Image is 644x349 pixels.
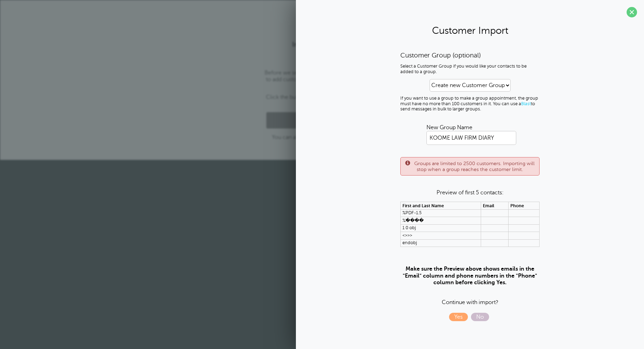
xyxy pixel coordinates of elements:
span: Groups are limited to 2500 customers. Importing will stop when a group reaches the customer limit. [414,161,535,172]
td: %���� [401,217,481,224]
th: Phone [508,202,539,209]
span: Yes [449,313,468,321]
a: Import [266,112,378,129]
td: <>>> [401,232,481,239]
a: No [471,314,491,320]
p: Before we send a Message Blast you will need to add customers to send to in your account. [263,70,381,83]
td: 1 0 obj [401,224,481,232]
span: No [471,313,489,321]
p: Continue with import? [400,253,540,321]
strong: Make sure the Preview above shows emails in the "Email" column and phone numbers in the "Phone" c... [403,266,537,285]
h1: Import Customers [7,40,637,49]
p: You can also enter a customer . [7,134,637,141]
td: endobj [401,239,481,247]
a: Yes [449,314,471,320]
td: %PDF-1.5 [401,209,481,217]
th: Email [481,202,509,209]
p: If you want to use a group to make a group appointment, the group must have no more than 100 cust... [400,96,540,112]
h2: Customer Import [303,24,637,37]
th: First and Last Name [401,202,481,209]
h3: Customer Group (optional) [400,51,540,59]
p: Click the button below to import customers! [218,94,426,101]
p: Preview of first 5 contacts: [400,189,540,196]
a: Blast [521,101,531,106]
p: Select a Customer Group if you would like your contacts to be added to a group. [400,64,540,75]
label: New Group Name [426,124,472,131]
